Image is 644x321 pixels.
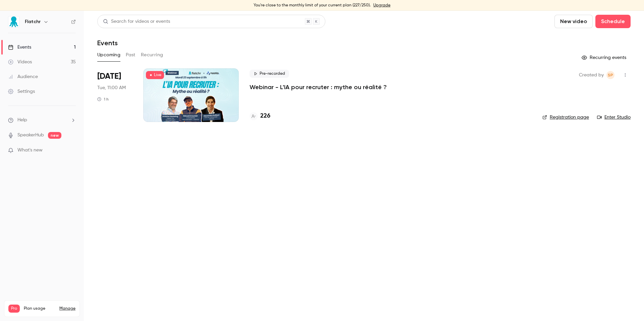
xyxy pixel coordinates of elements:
[97,97,109,102] div: 1 h
[24,306,55,311] span: Plan usage
[608,71,613,79] span: SP
[579,71,604,79] span: Created by
[260,112,270,121] h4: 226
[126,50,136,60] button: Past
[8,16,19,27] img: Flatchr
[17,117,27,124] span: Help
[141,50,163,60] button: Recurring
[250,83,387,91] a: Webinar - L'IA pour recruter : mythe ou réalité ?
[97,68,132,122] div: Sep 23 Tue, 11:00 AM (Europe/Paris)
[250,112,270,121] a: 226
[25,18,41,25] h6: Flatchr
[97,84,126,91] span: Tue, 11:00 AM
[103,18,170,25] div: Search for videos or events
[8,59,32,65] div: Videos
[97,50,120,60] button: Upcoming
[97,39,118,47] h1: Events
[542,114,589,121] a: Registration page
[8,88,35,95] div: Settings
[17,132,44,139] a: SpeakerHub
[68,147,76,153] iframe: Noticeable Trigger
[97,71,121,82] span: [DATE]
[579,52,631,63] button: Recurring events
[8,117,76,124] li: help-dropdown-opener
[8,305,20,313] span: Pro
[59,306,75,311] a: Manage
[48,132,61,139] span: new
[8,44,31,51] div: Events
[17,147,43,154] span: What's new
[606,71,614,79] span: Sylvain Paulet
[8,73,38,80] div: Audience
[146,71,164,79] span: Live
[595,15,631,28] button: Schedule
[250,70,289,78] span: Pre-recorded
[373,3,390,8] a: Upgrade
[554,15,593,28] button: New video
[597,114,631,121] a: Enter Studio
